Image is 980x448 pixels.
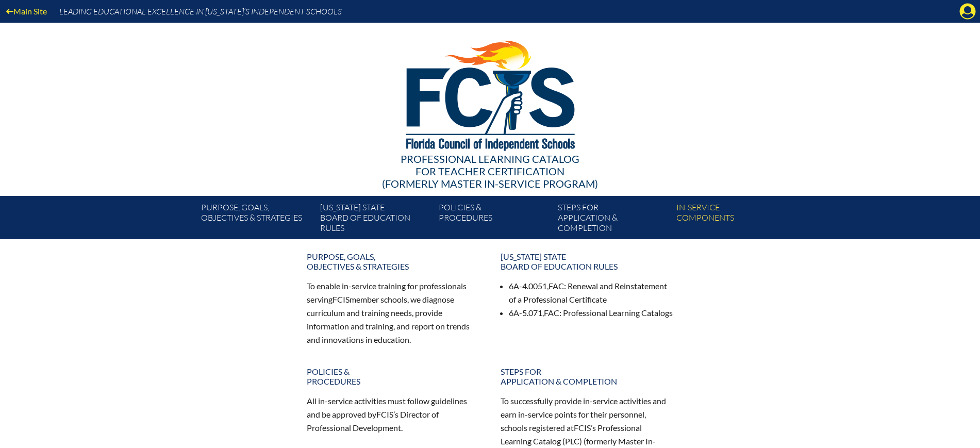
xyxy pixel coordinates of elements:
span: FAC [549,281,564,291]
li: 6A-4.0051, : Renewal and Reinstatement of a Professional Certificate [509,279,674,306]
a: Policies &Procedures [435,200,553,239]
a: In-servicecomponents [672,200,791,239]
a: Main Site [2,4,51,18]
a: Steps forapplication & completion [554,200,672,239]
p: All in-service activities must follow guidelines and be approved by ’s Director of Professional D... [307,394,480,435]
span: FCIS [376,409,393,419]
li: 6A-5.071, : Professional Learning Catalogs [509,306,674,320]
a: Purpose, goals,objectives & strategies [301,247,486,275]
span: for Teacher Certification [416,165,564,177]
img: FCISlogo221.eps [384,23,596,163]
p: To enable in-service training for professionals serving member schools, we diagnose curriculum an... [307,279,480,346]
span: FAC [544,308,559,318]
div: Professional Learning Catalog (formerly Master In-service Program) [193,153,787,190]
a: [US_STATE] StateBoard of Education rules [316,200,435,239]
a: Purpose, goals,objectives & strategies [197,200,315,239]
a: [US_STATE] StateBoard of Education rules [494,247,680,275]
span: PLC [565,436,579,446]
span: FCIS [574,423,591,433]
span: FCIS [333,294,350,304]
a: Policies &Procedures [301,362,486,390]
a: Steps forapplication & completion [494,362,680,390]
svg: Manage Account [959,3,976,20]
